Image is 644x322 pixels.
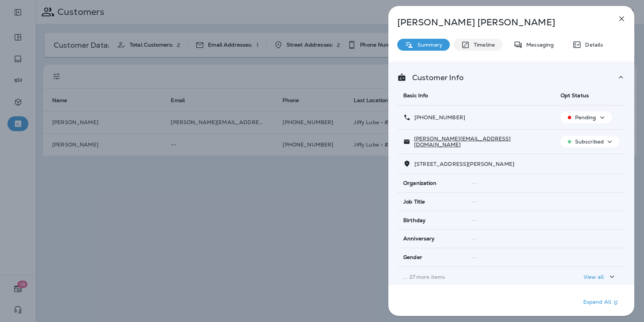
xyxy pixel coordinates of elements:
span: -- [472,180,477,186]
p: [PHONE_NUMBER] [411,114,465,120]
span: Job Title [403,199,425,205]
p: Customer Info [406,75,464,80]
span: Gender [403,254,422,261]
button: Subscribed [561,136,619,148]
span: Anniversary [403,236,435,242]
p: Details [581,42,603,48]
span: -- [472,254,477,261]
span: -- [472,217,477,224]
p: [PERSON_NAME][EMAIL_ADDRESS][DOMAIN_NAME] [410,136,549,148]
p: Subscribed [575,139,604,145]
span: Birthday [403,217,426,224]
p: View all [584,274,604,280]
button: Pending [561,111,612,123]
button: View all [581,270,619,284]
span: Organization [403,180,436,186]
p: Timeline [470,42,495,48]
button: Expand All [580,296,623,309]
span: Basic Info [403,92,428,99]
span: -- [472,236,477,242]
p: Expand All [583,298,620,307]
p: [PERSON_NAME] [PERSON_NAME] [397,17,601,28]
span: [STREET_ADDRESS][PERSON_NAME] [414,161,514,167]
p: Pending [575,114,596,120]
span: -- [472,198,477,205]
p: Summary [414,42,442,48]
span: Opt Status [561,92,589,99]
p: Messaging [523,42,554,48]
p: ... 27 more items [403,274,549,280]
